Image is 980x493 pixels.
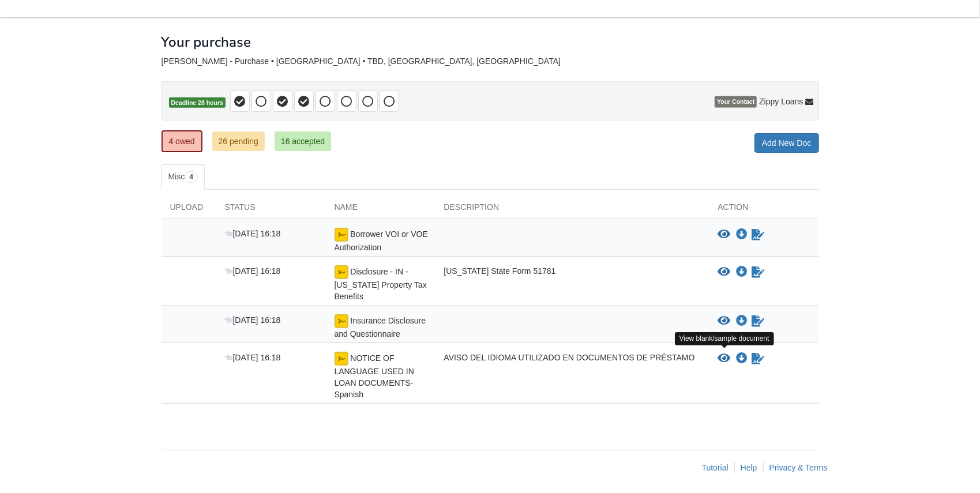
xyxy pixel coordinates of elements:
span: Borrower VOI or VOE Authorization [335,229,428,252]
div: Action [709,201,819,219]
div: Status [216,201,326,219]
button: View Borrower VOI or VOE Authorization [718,229,731,240]
div: AVISO DEL IDIOMA UTILIZADO EN DOCUMENTOS DE PRÉSTAMO [435,352,709,400]
img: Ready for you to esign [335,228,348,242]
span: [DATE] 16:18 [225,315,281,325]
a: Help [741,463,757,472]
a: 26 pending [212,131,265,151]
div: Description [435,201,709,219]
span: Deadline 28 hours [169,97,226,108]
a: Download Disclosure - IN - Indiana Property Tax Benefits [737,268,748,277]
a: Sign Form [751,314,766,328]
div: Upload [162,201,216,219]
a: Sign Form [751,265,766,279]
button: View Disclosure - IN - Indiana Property Tax Benefits [718,266,731,278]
div: [PERSON_NAME] - Purchase • [GEOGRAPHIC_DATA] • TBD, [GEOGRAPHIC_DATA], [GEOGRAPHIC_DATA] [162,57,819,66]
span: [DATE] 16:18 [225,229,281,238]
a: Misc [162,164,205,190]
div: View blank/sample document [675,332,774,345]
a: Sign Form [751,228,766,242]
a: 16 accepted [275,131,331,151]
img: Ready for you to esign [335,265,348,279]
a: Add New Doc [754,133,819,153]
span: [DATE] 16:18 [225,266,281,276]
a: Download Borrower VOI or VOE Authorization [737,230,748,239]
div: Name [326,201,435,219]
a: Download NOTICE OF LANGUAGE USED IN LOAN DOCUMENTS-Spanish [737,354,748,363]
a: Download Insurance Disclosure and Questionnaire [737,317,748,326]
button: View Insurance Disclosure and Questionnaire [718,315,731,327]
button: View NOTICE OF LANGUAGE USED IN LOAN DOCUMENTS-Spanish [718,353,731,364]
a: Privacy & Terms [769,463,828,472]
span: Disclosure - IN - [US_STATE] Property Tax Benefits [335,267,427,301]
div: [US_STATE] State Form 51781 [435,265,709,302]
span: [DATE] 16:18 [225,353,281,362]
img: Ready for you to esign [335,352,348,366]
a: 4 owed [162,130,202,152]
span: Insurance Disclosure and Questionnaire [335,316,426,338]
img: Ready for you to esign [335,314,348,328]
span: Your Contact [715,96,757,108]
h1: Your purchase [162,35,251,50]
span: NOTICE OF LANGUAGE USED IN LOAN DOCUMENTS-Spanish [335,353,414,399]
span: 4 [185,171,198,183]
a: Tutorial [702,463,729,472]
span: Zippy Loans [759,96,803,108]
a: Sign Form [751,352,766,366]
